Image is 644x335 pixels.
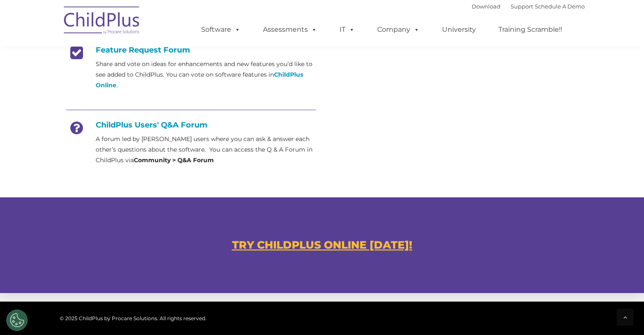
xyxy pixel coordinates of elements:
h4: Feature Request Forum [66,45,316,55]
span: © 2025 ChildPlus by Procare Solutions. All rights reserved. [60,315,207,321]
a: Training Scramble!! [490,21,571,38]
a: Download [472,3,500,10]
a: Company [369,21,428,38]
h4: ChildPlus Users' Q&A Forum [66,120,316,130]
a: ChildPlus Online [96,71,303,89]
button: Cookies Settings [6,310,28,331]
a: IT [331,21,363,38]
p: A forum led by [PERSON_NAME] users where you can ask & answer each other’s questions about the so... [96,134,316,166]
a: Software [193,21,249,38]
a: Assessments [254,21,326,38]
img: ChildPlus by Procare Solutions [60,0,144,43]
font: | [472,3,585,10]
a: TRY CHILDPLUS ONLINE [DATE]! [232,238,412,251]
a: Support [511,3,533,10]
a: Schedule A Demo [535,3,585,10]
strong: Community > Q&A Forum [134,156,214,164]
a: University [434,21,484,38]
p: Share and vote on ideas for enhancements and new features you’d like to see added to ChildPlus. Y... [96,59,316,91]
